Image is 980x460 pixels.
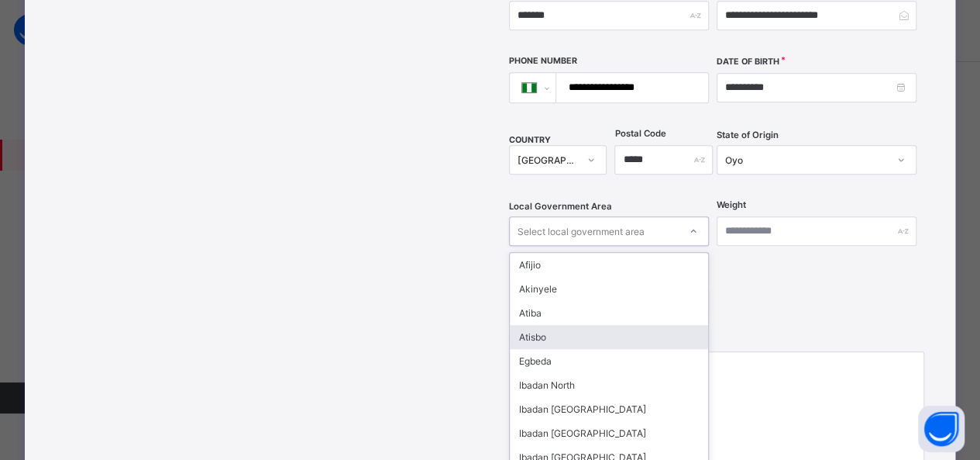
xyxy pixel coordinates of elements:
div: Afijio [510,253,708,277]
button: Open asap [918,406,965,452]
div: Atisbo [510,325,708,349]
span: Local Government Area [509,201,612,212]
div: Akinyele [510,277,708,301]
span: COUNTRY [509,135,551,145]
div: Ibadan [GEOGRAPHIC_DATA] [510,397,708,421]
label: Postal Code [614,128,665,139]
span: State of Origin [717,130,779,140]
div: Oyo [725,154,888,166]
label: Date of Birth [717,57,779,67]
label: Phone Number [509,56,577,66]
div: Egbeda [510,349,708,373]
div: Select local government area [518,216,645,246]
div: Ibadan North [510,373,708,397]
label: Weight [717,199,746,210]
div: Atiba [510,301,708,325]
div: [GEOGRAPHIC_DATA] [518,154,578,166]
div: Ibadan [GEOGRAPHIC_DATA] [510,421,708,445]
